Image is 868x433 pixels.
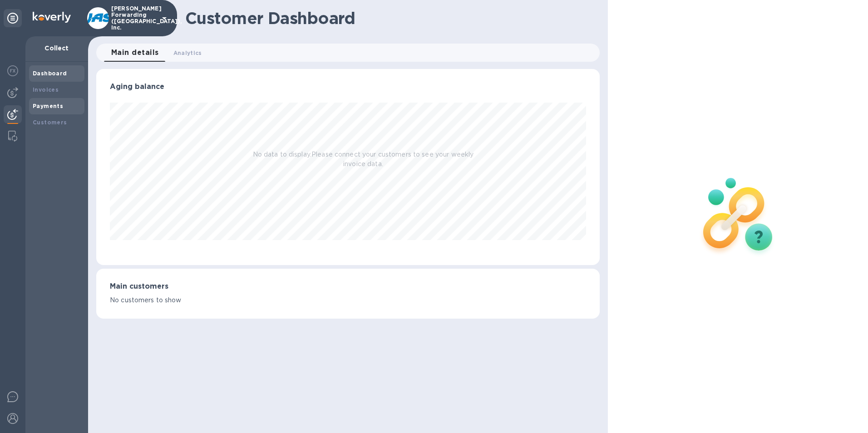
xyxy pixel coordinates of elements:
[4,9,22,27] div: Unpin categories
[173,48,202,58] span: Analytics
[111,5,157,31] p: [PERSON_NAME] Forwarding ([GEOGRAPHIC_DATA]), Inc.
[7,65,18,76] img: Foreign exchange
[33,119,67,126] b: Customers
[33,86,59,93] b: Invoices
[110,83,586,91] h3: Aging balance
[33,70,67,77] b: Dashboard
[111,46,159,59] span: Main details
[33,12,71,23] img: Logo
[33,103,63,109] b: Payments
[110,282,586,291] h3: Main customers
[110,295,586,305] p: No customers to show
[185,9,593,28] h1: Customer Dashboard
[33,44,81,53] p: Collect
